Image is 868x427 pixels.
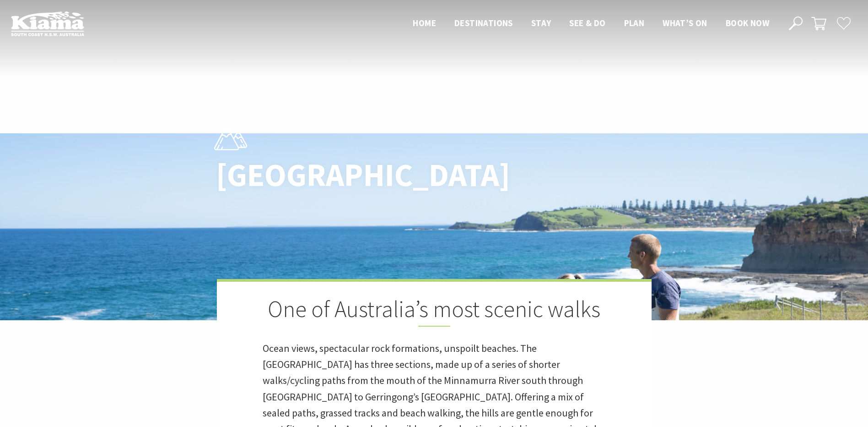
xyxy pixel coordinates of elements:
[726,17,769,28] span: Book now
[404,16,778,31] nav: Main Menu
[663,17,707,28] span: What’s On
[624,17,645,28] span: Plan
[531,17,551,28] span: Stay
[413,17,436,28] span: Home
[263,296,606,327] h2: One of Australia’s most scenic walks
[454,17,513,28] span: Destinations
[569,17,605,28] span: See & Do
[11,11,84,36] img: Kiama Logo
[216,157,474,192] h1: [GEOGRAPHIC_DATA]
